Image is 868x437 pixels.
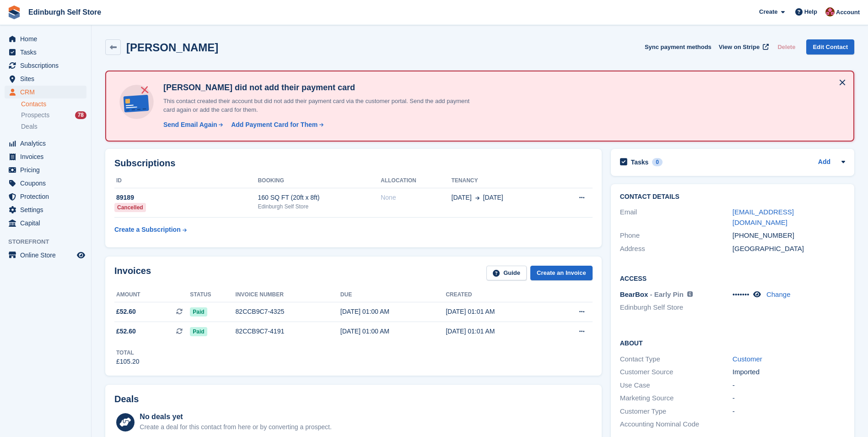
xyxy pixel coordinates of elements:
a: Preview store [75,250,86,261]
div: Email [620,207,733,228]
img: Lucy Michalec [825,7,835,16]
th: Tenancy [452,174,555,188]
div: 160 SQ FT (20ft x 8ft) [258,193,381,202]
a: menu [5,217,86,229]
a: menu [5,190,86,203]
img: icon-info-grey-7440780725fd019a000dd9b08b2336e03edf1995a4989e88bcd33f0948082b44.svg [687,291,693,297]
h2: Tasks [631,158,649,166]
div: 0 [652,158,663,166]
h4: [PERSON_NAME] did not add their payment card [160,82,480,93]
div: Address [620,244,733,254]
span: CRM [20,86,75,98]
span: Paid [190,327,207,336]
span: Paid [190,307,207,317]
span: View on Stripe [719,43,760,52]
span: £52.60 [116,307,136,317]
a: Create a Subscription [114,221,187,238]
li: Edinburgh Self Store [620,302,733,313]
span: [DATE] [452,193,472,202]
div: [DATE] 01:00 AM [340,307,446,317]
span: ••••••• [733,290,749,298]
a: menu [5,203,86,216]
span: Deals [21,122,38,131]
th: Allocation [381,174,452,188]
span: £52.60 [116,327,136,336]
a: menu [5,177,86,190]
span: Storefront [8,237,91,246]
span: Capital [20,217,75,229]
a: Edinburgh Self Store [25,5,105,20]
span: Tasks [20,46,75,59]
a: Add Payment Card for Them [227,120,324,130]
div: [GEOGRAPHIC_DATA] [733,244,845,254]
span: Protection [20,190,75,203]
a: [EMAIL_ADDRESS][DOMAIN_NAME] [733,208,794,226]
div: Add Payment Card for Them [231,120,318,130]
div: Phone [620,230,733,241]
a: Customer [733,355,762,363]
div: [DATE] 01:01 AM [446,327,551,336]
span: Settings [20,203,75,216]
div: Cancelled [114,203,146,212]
div: Customer Source [620,367,733,377]
div: 89189 [114,193,258,202]
span: - Early Pin [650,290,684,298]
div: Contact Type [620,354,733,365]
div: - [733,406,845,417]
span: Account [836,8,860,17]
a: menu [5,249,86,262]
span: Create [759,7,777,16]
div: Total [116,349,140,357]
th: Due [340,288,446,302]
th: Booking [258,174,381,188]
h2: Invoices [114,266,151,281]
h2: Subscriptions [114,158,593,169]
a: Change [766,290,791,298]
a: menu [5,150,86,163]
th: Created [446,288,551,302]
h2: [PERSON_NAME] [126,41,218,54]
div: Send Email Again [163,120,217,130]
span: Pricing [20,164,75,176]
h2: Deals [114,394,139,404]
a: menu [5,59,86,72]
a: Deals [21,122,86,131]
img: stora-icon-8386f47178a22dfd0bd8f6a31ec36ba5ce8667c1dd55bd0f319d3a0aa187defe.svg [7,5,21,19]
button: Delete [774,39,799,55]
div: Customer Type [620,406,733,417]
div: No deals yet [140,411,331,422]
div: 82CCB9C7-4325 [236,307,340,317]
span: Subscriptions [20,59,75,72]
a: menu [5,164,86,176]
span: Home [20,33,75,45]
div: Marketing Source [620,393,733,404]
span: Sites [20,72,75,85]
div: [DATE] 01:00 AM [340,327,446,336]
span: Online Store [20,249,75,262]
h2: Access [620,273,845,283]
div: 82CCB9C7-4191 [236,327,340,336]
button: Sync payment methods [645,39,712,55]
a: menu [5,72,86,85]
a: menu [5,137,86,150]
th: ID [114,174,258,188]
a: Contacts [21,100,86,109]
h2: Contact Details [620,193,845,201]
a: Create an Invoice [530,266,593,281]
div: Create a Subscription [114,225,181,235]
a: Prospects 78 [21,110,86,120]
th: Amount [114,288,190,302]
div: 78 [75,111,86,119]
span: [DATE] [483,193,503,202]
th: Invoice number [236,288,340,302]
a: Add [818,157,830,168]
div: [DATE] 01:01 AM [446,307,551,317]
span: Prospects [21,111,49,120]
h2: About [620,338,845,347]
span: BearBox [620,290,648,298]
a: menu [5,46,86,59]
img: no-card-linked-e7822e413c904bf8b177c4d89f31251c4716f9871600ec3ca5bfc59e148c83f4.svg [117,82,156,121]
div: Imported [733,367,845,377]
span: Analytics [20,137,75,150]
a: menu [5,33,86,45]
